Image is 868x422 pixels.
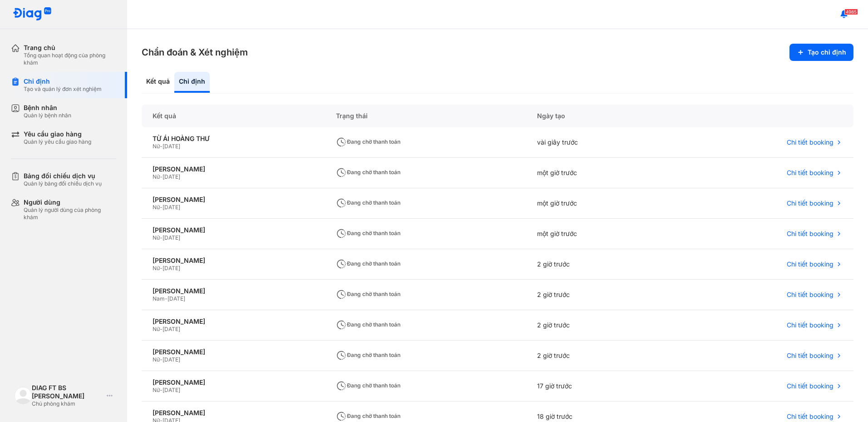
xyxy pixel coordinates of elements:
div: Chỉ định [174,72,210,93]
div: Quản lý bảng đối chiếu dịch vụ [24,180,102,187]
span: - [160,234,163,241]
div: Trạng thái [325,105,526,127]
span: - [160,143,163,150]
span: Nam [153,295,165,302]
span: Đang chờ thanh toán [336,321,400,328]
div: Quản lý yêu cầu giao hàng [24,138,91,146]
div: Tạo và quản lý đơn xét nghiệm [24,85,102,93]
div: [PERSON_NAME] [153,256,314,265]
div: Yêu cầu giao hàng [24,130,91,138]
span: [DATE] [163,143,180,150]
span: - [160,265,163,271]
div: 2 giờ trước [526,341,672,371]
span: Nữ [153,356,160,363]
span: [DATE] [163,204,180,211]
span: [DATE] [163,234,180,241]
span: Đang chờ thanh toán [336,412,400,419]
span: Chi tiết booking [787,260,833,268]
div: 2 giờ trước [526,280,672,310]
div: Chủ phòng khám [32,400,103,407]
div: [PERSON_NAME] [153,165,314,173]
div: một giờ trước [526,158,672,188]
span: Nữ [153,173,160,180]
span: Chi tiết booking [787,382,833,390]
div: Quản lý bệnh nhân [24,112,71,119]
span: Nữ [153,265,160,271]
span: Chi tiết booking [787,321,833,329]
div: [PERSON_NAME] [153,196,314,204]
div: 2 giờ trước [526,249,672,280]
div: [PERSON_NAME] [153,226,314,234]
span: [DATE] [168,295,185,302]
span: Chi tiết booking [787,412,833,421]
span: Chi tiết booking [787,138,833,146]
span: Đang chờ thanh toán [336,260,400,267]
div: [PERSON_NAME] [153,409,314,417]
div: Bệnh nhân [24,104,71,112]
span: Nữ [153,143,160,150]
span: Nữ [153,204,160,211]
span: - [160,356,163,363]
div: [PERSON_NAME] [153,378,314,387]
span: Nữ [153,234,160,241]
div: một giờ trước [526,188,672,219]
div: [PERSON_NAME] [153,348,314,356]
span: Chi tiết booking [787,352,833,360]
div: [PERSON_NAME] [153,317,314,326]
span: Chi tiết booking [787,291,833,299]
span: Chi tiết booking [787,230,833,238]
span: Đang chờ thanh toán [336,169,400,176]
div: Kết quả [142,105,325,127]
span: Chi tiết booking [787,169,833,177]
span: - [160,387,163,393]
button: Tạo chỉ định [789,44,853,61]
span: Chi tiết booking [787,199,833,207]
span: - [160,204,163,211]
div: TỪ ÁI HOÀNG THƯ [153,135,314,143]
span: - [165,295,168,302]
span: - [160,173,163,180]
span: - [160,326,163,332]
span: [DATE] [163,326,180,332]
div: Bảng đối chiếu dịch vụ [24,172,102,180]
span: Đang chờ thanh toán [336,291,400,297]
span: Nữ [153,387,160,393]
div: Chỉ định [24,77,102,85]
span: Đang chờ thanh toán [336,382,400,389]
span: Nữ [153,326,160,332]
img: logo [13,7,52,21]
span: Đang chờ thanh toán [336,199,400,206]
div: Ngày tạo [526,105,672,127]
span: [DATE] [163,387,180,393]
span: [DATE] [163,173,180,180]
span: Đang chờ thanh toán [336,352,400,358]
div: Người dùng [24,198,116,206]
div: Quản lý người dùng của phòng khám [24,206,116,221]
span: [DATE] [163,356,180,363]
div: Trang chủ [24,44,116,52]
span: [DATE] [163,265,180,271]
img: logo [15,387,32,404]
div: 2 giờ trước [526,310,672,341]
span: 4985 [844,9,858,15]
span: Đang chờ thanh toán [336,230,400,236]
div: [PERSON_NAME] [153,287,314,295]
div: một giờ trước [526,219,672,249]
span: Đang chờ thanh toán [336,138,400,145]
div: vài giây trước [526,127,672,158]
div: DIAG FT BS [PERSON_NAME] [32,384,103,400]
div: Kết quả [142,72,174,93]
div: 17 giờ trước [526,371,672,402]
h3: Chẩn đoán & Xét nghiệm [142,46,248,59]
div: Tổng quan hoạt động của phòng khám [24,52,116,66]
